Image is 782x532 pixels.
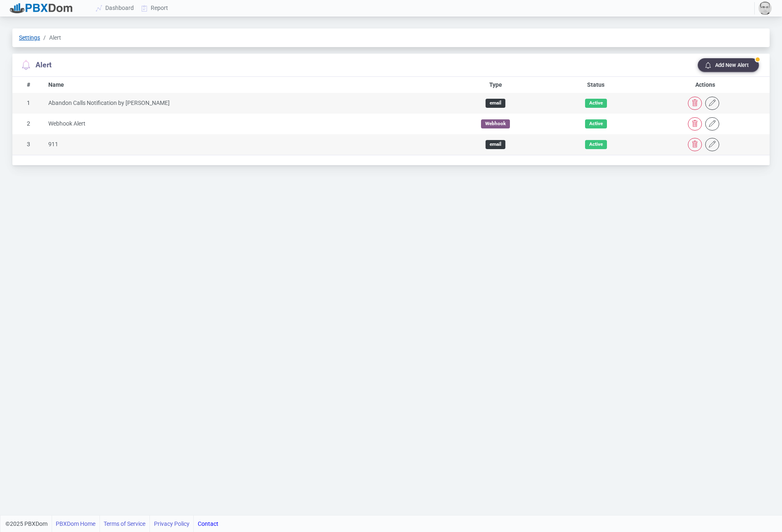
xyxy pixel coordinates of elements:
[92,0,138,16] a: Dashboard
[198,515,218,532] a: Contact
[486,99,505,108] div: email
[56,515,95,532] a: PBXDom Home
[486,140,505,149] div: email
[48,99,436,107] div: Abandon Calls Notification by [PERSON_NAME]
[45,77,440,93] th: Name
[48,119,436,128] div: Webhook Alert
[755,57,761,63] div: Badge
[12,77,45,93] th: #
[698,58,759,72] button: BadgeAdd New Alert
[40,33,61,42] span: Alert
[585,119,607,128] div: Active
[12,93,45,114] td: 1
[138,0,172,16] a: Report
[19,34,40,41] a: Settings
[440,77,551,93] th: Type
[481,119,510,128] div: Webhook
[585,140,607,149] div: Active
[154,515,190,532] a: Privacy Policy
[12,134,45,155] td: 3
[48,140,436,149] div: 911
[641,77,770,93] th: Actions
[585,99,607,108] div: Active
[12,28,770,47] nav: breadcrumb
[5,515,218,532] div: ©2025 PBXDom
[21,59,52,70] section: Alert
[551,77,641,93] th: Status
[104,515,145,532] a: Terms of Service
[12,114,45,134] td: 2
[758,2,772,15] img: 59815a3c8890a36c254578057cc7be37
